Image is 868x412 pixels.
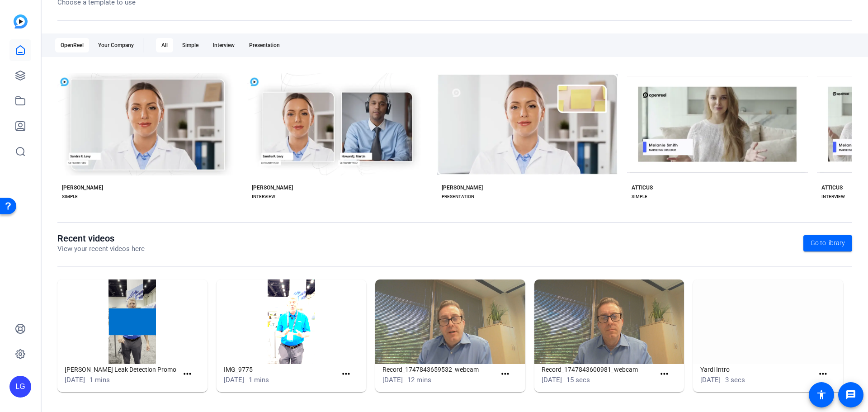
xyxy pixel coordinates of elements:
span: 12 mins [407,376,431,384]
span: 15 secs [566,376,590,384]
div: SIMPLE [62,193,78,200]
div: Simple [177,38,204,52]
span: [DATE] [224,376,244,384]
div: PRESENTATION [442,193,474,200]
mat-icon: message [845,389,856,400]
span: [DATE] [542,376,562,384]
a: Go to library [803,235,852,251]
div: OpenReel [55,38,89,52]
div: LG [9,376,31,398]
img: Yardi Intro [693,279,843,364]
span: 3 secs [725,376,745,384]
span: Go to library [811,238,845,248]
span: [DATE] [700,376,721,384]
div: [PERSON_NAME] [252,184,293,191]
h1: [PERSON_NAME] Leak Detection Promo [65,364,178,375]
img: blue-gradient.svg [14,14,28,28]
mat-icon: more_horiz [500,369,511,380]
div: ATTICUS [821,184,843,191]
div: [PERSON_NAME] [442,184,483,191]
span: 1 mins [249,376,269,384]
div: INTERVIEW [821,193,845,200]
img: Record_1747843659532_webcam [375,279,525,364]
div: Your Company [93,38,139,52]
div: Interview [208,38,240,52]
mat-icon: more_horiz [182,369,193,380]
h1: IMG_9775 [224,364,337,375]
p: View your recent videos here [57,244,145,254]
mat-icon: more_horiz [340,369,352,380]
mat-icon: more_horiz [659,369,670,380]
mat-icon: more_horiz [817,369,829,380]
div: INTERVIEW [252,193,275,200]
img: Record_1747843600981_webcam [534,279,684,364]
span: 1 mins [90,376,110,384]
div: SIMPLE [632,193,647,200]
h1: Yardi Intro [700,364,814,375]
div: ATTICUS [632,184,653,191]
mat-icon: accessibility [816,389,827,400]
div: [PERSON_NAME] [62,184,103,191]
img: Greg Burdette Leak Detection Promo [57,279,208,364]
h1: Record_1747843600981_webcam [542,364,655,375]
h1: Record_1747843659532_webcam [382,364,496,375]
img: IMG_9775 [217,279,367,364]
div: Presentation [244,38,285,52]
h1: Recent videos [57,233,145,244]
div: All [156,38,173,52]
span: [DATE] [65,376,85,384]
span: [DATE] [382,376,403,384]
